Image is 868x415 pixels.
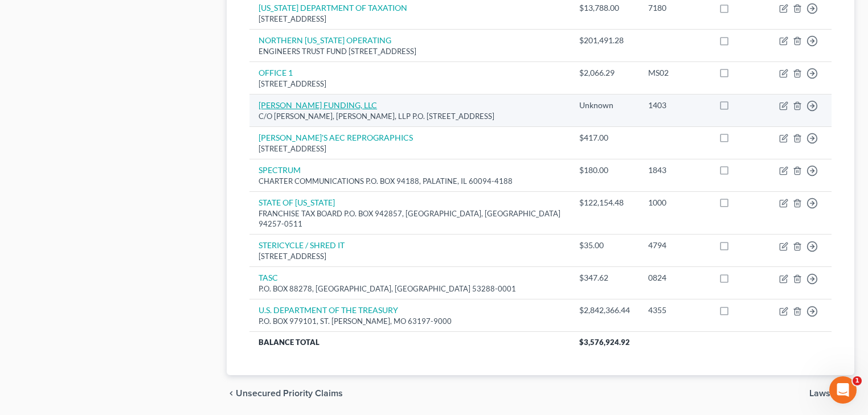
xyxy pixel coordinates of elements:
[259,165,301,175] a: SPECTRUM
[579,240,630,251] div: $35.00
[809,389,854,398] button: Lawsuits chevron_right
[579,2,630,14] div: $13,788.00
[259,100,377,110] a: [PERSON_NAME] FUNDING, LLC
[648,67,700,79] div: MS02
[579,197,630,208] div: $122,154.48
[809,389,845,398] span: Lawsuits
[259,208,561,229] div: FRANCHISE TAX BOARD P.O. BOX 942857, [GEOGRAPHIC_DATA], [GEOGRAPHIC_DATA] 94257-0511
[579,35,630,46] div: $201,491.28
[259,46,561,57] div: ENGINEERS TRUST FUND [STREET_ADDRESS]
[579,338,630,347] span: $3,576,924.92
[249,332,570,352] th: Balance Total
[259,283,561,294] div: P.O. BOX 88278, [GEOGRAPHIC_DATA], [GEOGRAPHIC_DATA] 53288-0001
[829,376,857,404] iframe: Intercom live chat
[648,272,700,283] div: 0824
[579,272,630,283] div: $347.62
[259,14,561,24] div: [STREET_ADDRESS]
[227,389,236,398] i: chevron_left
[259,273,278,282] a: TASC
[579,132,630,143] div: $417.00
[259,305,398,315] a: U.S. DEPARTMENT OF THE TREASURY
[259,316,561,327] div: P.O. BOX 979101, ST. [PERSON_NAME], MO 63197-9000
[648,2,700,14] div: 7180
[853,376,862,385] span: 1
[579,67,630,79] div: $2,066.29
[236,389,343,398] span: Unsecured Priority Claims
[259,240,345,250] a: STERICYCLE / SHRED IT
[259,35,391,45] a: NORTHERN [US_STATE] OPERATING
[259,111,561,122] div: C/O [PERSON_NAME], [PERSON_NAME], LLP P.O. [STREET_ADDRESS]
[579,100,630,111] div: Unknown
[648,100,700,111] div: 1403
[259,133,413,142] a: [PERSON_NAME]'S AEC REPROGRAPHICS
[259,251,561,262] div: [STREET_ADDRESS]
[648,305,700,316] div: 4355
[648,165,700,176] div: 1843
[579,165,630,176] div: $180.00
[259,143,561,154] div: [STREET_ADDRESS]
[259,79,561,89] div: [STREET_ADDRESS]
[259,198,335,207] a: STATE OF [US_STATE]
[648,197,700,208] div: 1000
[579,305,630,316] div: $2,842,366.44
[648,240,700,251] div: 4794
[259,68,293,77] a: OFFICE 1
[259,3,407,13] a: [US_STATE] DEPARTMENT OF TAXATION
[259,176,561,187] div: CHARTER COMMUNICATIONS P.O. BOX 94188, PALATINE, IL 60094-4188
[227,389,343,398] button: chevron_left Unsecured Priority Claims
